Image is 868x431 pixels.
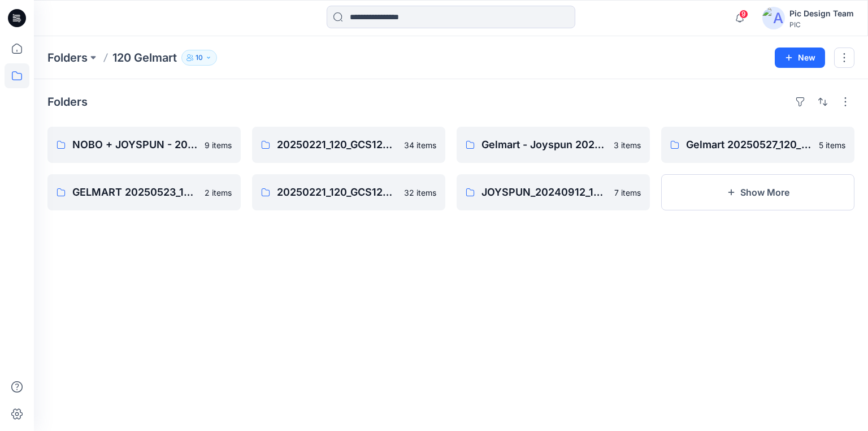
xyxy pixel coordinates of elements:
p: 2 items [205,187,232,199]
div: PIC [789,20,854,29]
p: GELMART 20250523_120_GC [72,184,198,200]
button: New [775,48,825,68]
a: 20250221_120_GCS126 Gelmart Nobo34 items [252,127,445,163]
p: NOBO + JOYSPUN - 20250912_120_GC [72,137,198,153]
p: 7 items [614,187,641,199]
p: Gelmart 20250527_120_RC [686,137,812,153]
p: 20250221_120_GCS126 Gelmart Nobo [277,137,397,153]
img: avatar [762,7,785,29]
p: 9 items [205,139,232,151]
p: Gelmart - Joyspun 20250725_120_RC [481,137,607,153]
a: Gelmart 20250527_120_RC5 items [661,127,854,163]
button: 10 [181,50,217,66]
a: Gelmart - Joyspun 20250725_120_RC3 items [457,127,650,163]
p: 20250221_120_GCS126 Gelmart Joyspun [277,184,397,200]
a: JOYSPUN_20240912_120_RC7 items [457,174,650,210]
p: JOYSPUN_20240912_120_RC [481,184,607,200]
p: 34 items [404,139,436,151]
a: Folders [47,50,88,66]
span: 9 [739,10,748,19]
a: 20250221_120_GCS126 Gelmart Joyspun32 items [252,174,445,210]
a: GELMART 20250523_120_GC2 items [47,174,241,210]
p: 120 Gelmart [112,50,177,66]
div: Pic Design Team [789,7,854,20]
h4: Folders [47,95,88,109]
a: NOBO + JOYSPUN - 20250912_120_GC9 items [47,127,241,163]
p: 10 [196,51,203,64]
p: 5 items [819,139,845,151]
p: 3 items [614,139,641,151]
button: Show More [661,174,854,210]
p: 32 items [404,187,436,199]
